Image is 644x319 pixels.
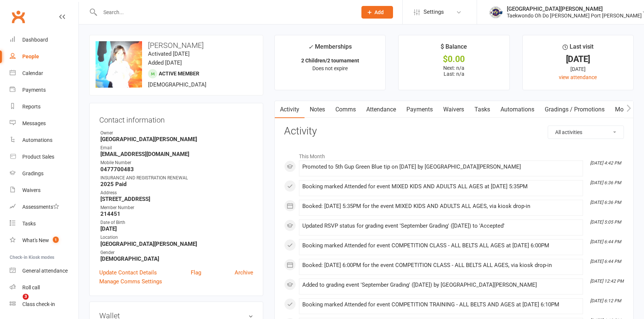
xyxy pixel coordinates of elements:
[438,101,469,118] a: Waivers
[10,263,78,279] a: General attendance kiosk mode
[559,74,597,80] a: view attendance
[100,225,253,232] strong: [DATE]
[302,223,580,229] div: Updated RSVP status for grading event 'September Grading' ([DATE]) to 'Accepted'
[529,65,627,73] div: [DATE]
[22,221,36,227] div: Tasks
[302,302,580,308] div: Booking marked Attended for event COMPETITION TRAINING - ALL BELTS AND AGES at [DATE] 6:10PM
[22,170,44,176] div: Gradings
[10,132,78,149] a: Automations
[488,5,503,20] img: thumb_image1517475016.png
[590,298,621,303] i: [DATE] 6:12 PM
[235,268,253,277] a: Archive
[590,200,621,205] i: [DATE] 6:36 PM
[53,237,59,243] span: 1
[590,219,621,225] i: [DATE] 5:05 PM
[100,159,253,166] div: Mobile Number
[301,58,359,64] strong: 2 Children/2 tournament
[308,43,313,51] i: ✓
[22,137,52,143] div: Automations
[441,42,467,55] div: $ Balance
[10,215,78,232] a: Tasks
[284,126,624,137] h3: Activity
[148,81,206,88] span: [DEMOGRAPHIC_DATA]
[10,98,78,115] a: Reports
[100,241,253,247] strong: [GEOGRAPHIC_DATA][PERSON_NAME]
[563,42,593,55] div: Last visit
[100,151,253,157] strong: [EMAIL_ADDRESS][DOMAIN_NAME]
[305,101,330,118] a: Notes
[10,296,78,313] a: Class kiosk mode
[275,101,305,118] a: Activity
[23,294,29,300] span: 3
[10,82,78,98] a: Payments
[100,249,253,256] div: Gender
[22,204,59,210] div: Assessments
[590,239,621,244] i: [DATE] 6:44 PM
[302,183,580,190] div: Booking marked Attended for event MIXED KIDS AND ADULTS ALL AGES at [DATE] 5:35PM
[10,182,78,199] a: Waivers
[590,180,621,185] i: [DATE] 6:36 PM
[100,144,253,152] div: Email
[590,279,624,284] i: [DATE] 12:42 PM
[284,149,624,160] li: This Month
[401,101,438,118] a: Payments
[22,53,39,59] div: People
[10,32,78,48] a: Dashboard
[22,104,41,110] div: Reports
[100,130,253,137] div: Owner
[405,55,502,63] div: $0.00
[99,277,162,286] a: Manage Comms Settings
[100,219,253,226] div: Date of Birth
[361,101,401,118] a: Attendance
[22,87,46,93] div: Payments
[7,294,25,312] iframe: Intercom live chat
[100,181,253,188] strong: 2025 Paid
[22,154,54,160] div: Product Sales
[148,59,182,66] time: Added [DATE]
[590,160,621,166] i: [DATE] 4:42 PM
[10,199,78,215] a: Assessments
[148,51,190,57] time: Activated [DATE]
[96,41,142,88] img: image1677145570.png
[22,70,43,76] div: Calendar
[308,42,352,56] div: Memberships
[312,65,348,71] span: Does not expire
[302,242,580,249] div: Booking marked Attended for event COMPETITION CLASS - ALL BELTS ALL AGES at [DATE] 6:00PM
[100,255,253,262] strong: [DEMOGRAPHIC_DATA]
[302,203,580,209] div: Booked: [DATE] 5:35PM for the event MIXED KIDS AND ADULTS ALL AGES, via kiosk drop-in
[159,71,199,77] span: Active member
[22,120,46,126] div: Messages
[99,268,157,277] a: Update Contact Details
[100,175,253,182] div: INSURANCE AND REGISTRATION RENEWAL
[361,6,393,19] button: Add
[10,115,78,132] a: Messages
[10,165,78,182] a: Gradings
[529,55,627,63] div: [DATE]
[495,101,540,118] a: Automations
[469,101,495,118] a: Tasks
[100,196,253,202] strong: [STREET_ADDRESS]
[96,41,257,49] h3: [PERSON_NAME]
[590,259,621,264] i: [DATE] 6:44 PM
[100,189,253,196] div: Address
[100,211,253,217] strong: 214451
[10,232,78,249] a: What's New1
[191,268,201,277] a: Flag
[22,301,55,307] div: Class check-in
[540,101,610,118] a: Gradings / Promotions
[9,7,28,26] a: Clubworx
[22,37,48,43] div: Dashboard
[98,7,352,17] input: Search...
[99,113,253,124] h3: Contact information
[100,166,253,173] strong: 0477700483
[10,48,78,65] a: People
[10,279,78,296] a: Roll call
[10,149,78,165] a: Product Sales
[507,12,642,19] div: Taekwondo Oh Do [PERSON_NAME] Port [PERSON_NAME]
[22,187,41,193] div: Waivers
[405,65,502,77] p: Next: n/a Last: n/a
[507,6,642,12] div: [GEOGRAPHIC_DATA][PERSON_NAME]
[302,262,580,268] div: Booked: [DATE] 6:00PM for the event COMPETITION CLASS - ALL BELTS ALL AGES, via kiosk drop-in
[424,4,444,20] span: Settings
[10,65,78,82] a: Calendar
